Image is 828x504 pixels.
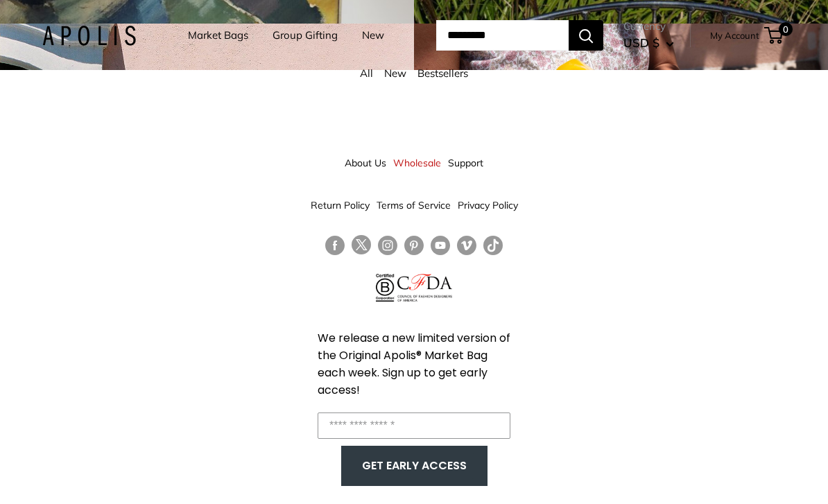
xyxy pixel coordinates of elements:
input: Search... [436,20,569,51]
a: Terms of Service [377,193,451,218]
button: GET EARLY ACCESS [355,453,474,479]
a: Follow us on Instagram [378,235,397,255]
a: Follow us on Tumblr [483,235,503,255]
a: 0 [766,27,783,44]
img: Certified B Corporation [376,274,395,302]
a: Follow us on Twitter [352,235,371,260]
a: Follow us on Pinterest [404,235,424,255]
input: Enter your email [318,412,510,439]
a: Group Gifting [273,26,338,45]
a: Return Policy [311,193,370,218]
a: New [362,26,384,45]
a: Follow us on Facebook [325,235,345,255]
a: Privacy Policy [458,193,518,218]
a: Support [448,150,483,175]
a: Market Bags [188,26,248,45]
a: New [384,67,406,80]
span: 0 [779,22,793,36]
img: Council of Fashion Designers of America Member [397,274,452,302]
a: All [360,67,373,80]
span: USD $ [623,35,659,50]
a: Wholesale [393,150,441,175]
img: Apolis [42,26,136,46]
a: Follow us on Vimeo [457,235,476,255]
a: Bestsellers [417,67,468,80]
a: About Us [345,150,386,175]
span: Currency [623,17,674,36]
button: USD $ [623,32,674,54]
span: We release a new limited version of the Original Apolis® Market Bag each week. Sign up to get ear... [318,330,510,398]
a: Follow us on YouTube [431,235,450,255]
a: My Account [710,27,759,44]
button: Search [569,20,603,51]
